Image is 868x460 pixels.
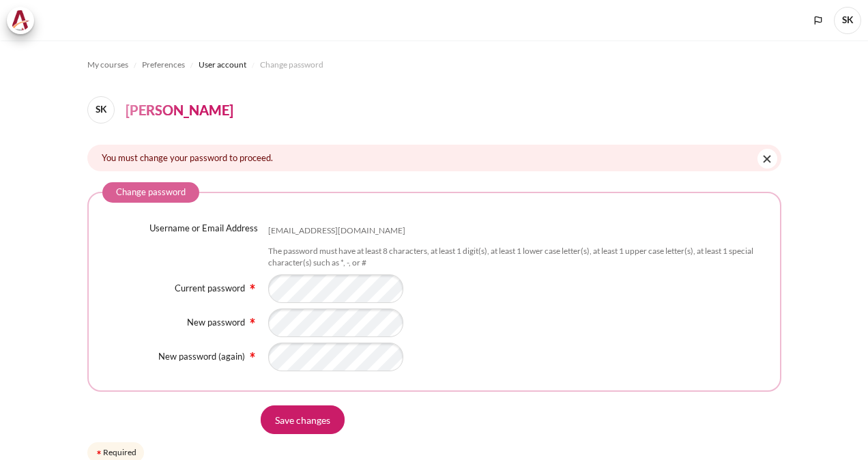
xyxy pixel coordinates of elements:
a: SK [87,96,120,124]
input: Save changes [261,405,345,434]
span: SK [834,7,861,34]
label: New password (again) [158,351,245,362]
span: User account [199,59,246,71]
img: Required [247,315,258,326]
span: Required [247,350,258,358]
label: New password [187,317,245,328]
a: Change password [260,57,323,73]
span: Preferences [142,59,185,71]
img: Required [247,349,258,360]
button: Languages [808,10,828,31]
label: Username or Email Address [149,222,258,235]
span: Required [247,281,258,289]
img: Required field [95,448,103,457]
span: SK [87,96,115,124]
img: Architeck [11,10,30,31]
legend: Change password [102,182,199,203]
h4: [PERSON_NAME] [126,100,233,120]
img: Required [247,281,258,292]
a: Architeck Architeck [7,7,41,34]
nav: Navigation bar [87,54,781,76]
label: Current password [175,283,245,293]
div: The password must have at least 8 characters, at least 1 digit(s), at least 1 lower case letter(s... [268,246,766,269]
span: My courses [87,59,128,71]
a: Preferences [142,57,185,73]
a: User menu [834,7,861,34]
div: You must change your password to proceed. [87,145,781,171]
div: [EMAIL_ADDRESS][DOMAIN_NAME] [268,225,405,237]
a: My courses [87,57,128,73]
span: Change password [260,59,323,71]
span: Required [247,315,258,324]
